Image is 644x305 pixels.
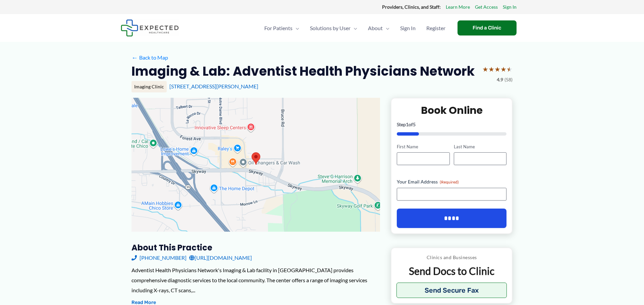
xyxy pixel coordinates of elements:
a: Get Access [475,3,498,11]
a: Find a Clinic [458,20,517,35]
span: Menu Toggle [351,16,357,40]
span: 5 [413,122,416,127]
span: Menu Toggle [292,16,299,40]
img: Expected Healthcare Logo - side, dark font, small [121,19,179,36]
span: Menu Toggle [383,16,389,40]
span: ★ [506,63,513,75]
span: Register [426,16,445,40]
a: [PHONE_NUMBER] [131,253,186,263]
span: (58) [504,75,513,84]
a: Learn More [446,3,470,11]
a: Register [421,16,451,40]
span: ★ [500,63,506,75]
a: ←Back to Map [131,53,168,63]
p: Send Docs to Clinic [396,264,507,278]
a: Sign In [395,16,421,40]
h2: Book Online [397,104,506,117]
span: ← [131,54,138,61]
span: 1 [406,122,409,127]
span: About [368,16,383,40]
h2: Imaging & Lab: Adventist Health Physicians Network [131,63,475,79]
div: Adventist Health Physicians Network's Imaging & Lab facility in [GEOGRAPHIC_DATA] provides compre... [131,265,380,295]
span: ★ [488,63,494,75]
button: Send Secure Fax [396,283,507,298]
p: Step of [397,122,506,127]
span: 4.9 [497,75,503,84]
div: Imaging Clinic [131,81,167,92]
h3: About this practice [131,242,380,253]
a: [URL][DOMAIN_NAME] [189,253,252,263]
span: ★ [494,63,500,75]
p: Clinics and Businesses [396,253,507,262]
a: For PatientsMenu Toggle [259,16,305,40]
a: Sign In [503,3,517,11]
a: [STREET_ADDRESS][PERSON_NAME] [169,83,258,89]
label: First Name [397,144,449,150]
a: Solutions by UserMenu Toggle [305,16,363,40]
span: (Required) [440,179,459,184]
span: Solutions by User [310,16,351,40]
span: ★ [482,63,488,75]
label: Last Name [454,144,506,150]
span: Sign In [400,16,416,40]
strong: Providers, Clinics, and Staff: [382,4,441,10]
a: AboutMenu Toggle [363,16,395,40]
span: For Patients [264,16,292,40]
nav: Primary Site Navigation [259,16,451,40]
label: Your Email Address [397,178,506,185]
